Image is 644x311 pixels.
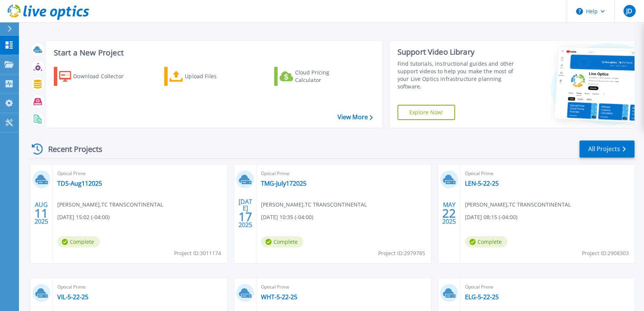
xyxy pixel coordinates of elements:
[261,213,313,221] span: [DATE] 10:35 (-04:00)
[465,200,571,209] span: [PERSON_NAME] , TC TRANSCONTINENTAL
[465,236,507,248] span: Complete
[54,67,138,86] a: Download Collector
[57,169,222,178] span: Optical Prime
[397,47,521,57] div: Support Video Library
[34,199,49,227] div: AUG 2025
[338,114,373,121] a: View More
[378,249,425,257] span: Project ID: 2979785
[442,210,456,216] span: 22
[57,180,102,187] a: TDS-Aug112025
[626,8,632,14] span: JD
[295,69,356,84] div: Cloud Pricing Calculator
[174,249,221,257] span: Project ID: 3011174
[239,213,252,220] span: 17
[274,67,359,86] a: Cloud Pricing Calculator
[73,69,134,84] div: Download Collector
[238,199,253,227] div: [DATE] 2025
[261,236,303,248] span: Complete
[465,293,499,301] a: ELG-5-22-25
[261,180,306,187] a: TMG-July172025
[35,210,48,216] span: 11
[465,213,517,221] span: [DATE] 08:15 (-04:00)
[29,140,113,158] div: Recent Projects
[397,105,455,120] a: Explore Now!
[54,49,372,57] h3: Start a New Project
[465,283,630,291] span: Optical Prime
[397,60,521,90] div: Find tutorials, instructional guides and other support videos to help you make the most of your L...
[57,283,222,291] span: Optical Prime
[57,293,88,301] a: VIL-5-22-25
[580,141,635,158] a: All Projects
[57,200,163,209] span: [PERSON_NAME] , TC TRANSCONTINENTAL
[164,67,249,86] a: Upload Files
[465,169,630,178] span: Optical Prime
[465,180,499,187] a: LEN-5-22-25
[57,213,110,221] span: [DATE] 15:02 (-04:00)
[57,236,100,248] span: Complete
[261,200,367,209] span: [PERSON_NAME] , TC TRANSCONTINENTAL
[261,293,297,301] a: WHT-5-22-25
[261,169,426,178] span: Optical Prime
[185,69,245,84] div: Upload Files
[442,199,456,227] div: MAY 2025
[261,283,426,291] span: Optical Prime
[582,249,629,257] span: Project ID: 2908303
